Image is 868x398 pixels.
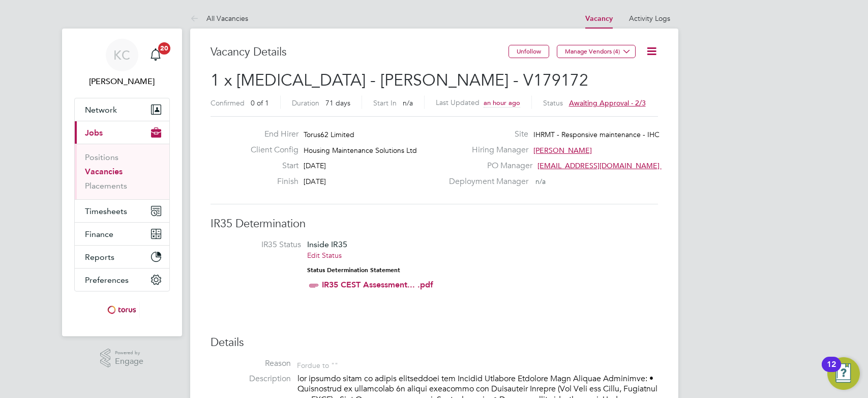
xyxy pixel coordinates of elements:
button: Manage Vendors (4) [557,45,636,58]
span: Jobs [85,128,103,138]
label: Status [543,98,563,108]
span: Housing Maintenance Solutions Ltd [304,146,417,155]
span: 20 [158,42,170,55]
label: Deployment Manager [443,176,528,187]
button: Reports [75,246,169,268]
nav: Main navigation [62,29,182,336]
span: KC [113,48,130,62]
label: Start In [373,98,397,108]
a: Placements [85,181,127,191]
span: 0 of 1 [251,98,269,108]
div: Jobs [75,144,169,199]
a: Vacancies [85,167,123,176]
label: Hiring Manager [443,145,528,155]
span: Reports [85,252,114,262]
span: Network [85,105,117,115]
button: Timesheets [75,200,169,222]
span: n/a [403,98,413,108]
h3: Vacancy Details [211,45,508,60]
span: Timesheets [85,206,127,216]
h3: Details [211,335,658,350]
span: Powered by [115,349,143,357]
label: Start [243,161,298,171]
a: IR35 CEST Assessment... .pdf [322,280,433,289]
label: Site [443,129,528,140]
label: Finish [243,176,298,187]
div: For due to "" [297,358,338,370]
label: IR35 Status [221,240,301,250]
a: Powered byEngage [100,349,143,368]
span: [DATE] [304,177,326,186]
button: Unfollow [508,45,549,58]
label: Last Updated [436,98,480,107]
h3: IR35 Determination [211,217,658,231]
span: Torus62 Limited [304,130,354,139]
strong: Status Determination Statement [307,267,400,274]
span: Inside IR35 [307,240,347,249]
span: Awaiting approval - 2/3 [569,98,646,108]
a: Activity Logs [629,14,670,23]
label: End Hirer [243,129,298,140]
span: [DATE] [304,161,326,170]
button: Preferences [75,269,169,291]
span: Engage [115,357,143,366]
label: Description [211,374,291,384]
button: Finance [75,223,169,245]
span: IHRMT - Responsive maintenance - IHC [533,130,660,139]
label: PO Manager [443,161,532,171]
a: Edit Status [307,251,342,260]
label: Confirmed [211,98,245,108]
label: Duration [292,98,319,108]
img: torus-logo-retina.png [104,302,139,318]
span: Preferences [85,275,129,285]
span: [EMAIL_ADDRESS][DOMAIN_NAME] working@torus.… [537,161,719,170]
div: 12 [827,364,836,378]
span: Kirsty Coburn [74,75,170,88]
a: Go to home page [74,302,170,318]
span: an hour ago [484,98,520,107]
label: Reason [211,358,291,369]
span: [PERSON_NAME] [533,146,592,155]
span: 1 x [MEDICAL_DATA] - [PERSON_NAME] - V179172 [211,70,588,90]
a: Vacancy [585,14,613,23]
a: KC[PERSON_NAME] [74,39,170,88]
button: Jobs [75,121,169,144]
a: 20 [145,39,166,71]
a: All Vacancies [190,14,248,23]
button: Network [75,98,169,121]
label: Client Config [243,145,298,155]
a: Positions [85,152,118,162]
span: 71 days [325,98,350,108]
span: Finance [85,229,113,239]
button: Open Resource Center, 12 new notifications [827,357,860,390]
span: n/a [535,177,546,186]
